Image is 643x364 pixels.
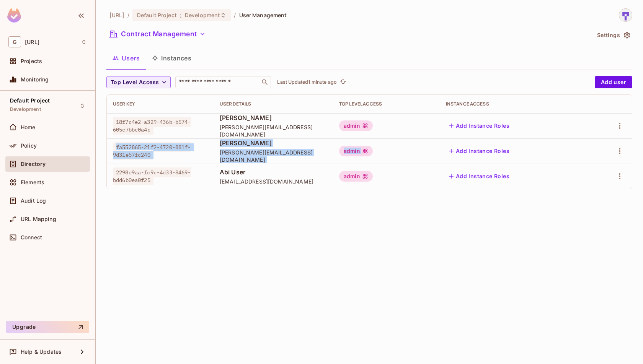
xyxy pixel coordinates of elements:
span: [PERSON_NAME][EMAIL_ADDRESS][DOMAIN_NAME] [220,123,327,138]
span: Top Level Access [111,78,159,87]
div: User Key [113,101,207,107]
button: Add user [595,76,632,88]
span: Abi User [220,168,327,176]
span: Elements [21,179,44,185]
span: [EMAIL_ADDRESS][DOMAIN_NAME] [220,178,327,185]
button: refresh [338,78,348,87]
span: [PERSON_NAME] [220,114,327,122]
span: URL Mapping [21,216,56,222]
span: [PERSON_NAME] [220,139,327,147]
img: SReyMgAAAABJRU5ErkJggg== [7,8,21,23]
span: Development [10,106,41,112]
p: Last Updated 1 minute ago [277,79,337,85]
div: Top Level Access [339,101,434,107]
span: Click to refresh data [337,78,348,87]
span: User Management [239,11,287,19]
span: refresh [340,78,346,86]
div: admin [339,146,373,156]
span: Audit Log [21,198,46,204]
div: Instance Access [446,101,580,107]
button: Top Level Access [106,76,171,88]
span: Default Project [137,11,177,19]
div: admin [339,120,373,131]
button: Instances [146,49,197,68]
button: Settings [594,29,632,41]
span: fa552865-21f2-4720-881f-9d31e57fc240 [113,142,191,160]
span: Policy [21,143,37,149]
span: Projects [21,58,42,64]
span: the active workspace [109,11,124,19]
img: sharmila@genworx.ai [619,9,632,21]
span: 18f7c4e2-a329-436b-b574-605c7bbc0a4c [113,117,191,135]
span: : [180,12,182,18]
span: [PERSON_NAME][EMAIL_ADDRESS][DOMAIN_NAME] [220,149,327,163]
span: Connect [21,234,42,240]
div: admin [339,171,373,182]
button: Users [106,49,146,68]
div: User Details [220,101,327,107]
li: / [127,11,129,19]
span: Development [185,11,220,19]
button: Contract Management [106,28,209,40]
button: Add Instance Roles [446,145,512,157]
span: Monitoring [21,76,49,83]
span: 2298e9aa-fc9c-4d33-8469-bdd6b0ea0f25 [113,167,191,185]
span: Home [21,124,36,130]
button: Upgrade [6,321,89,333]
span: G [8,36,21,47]
span: Directory [21,161,46,167]
span: Workspace: genworx.ai [25,39,39,45]
span: Help & Updates [21,349,62,355]
button: Add Instance Roles [446,120,512,132]
button: Add Instance Roles [446,170,512,182]
li: / [234,11,236,19]
span: Default Project [10,97,50,104]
